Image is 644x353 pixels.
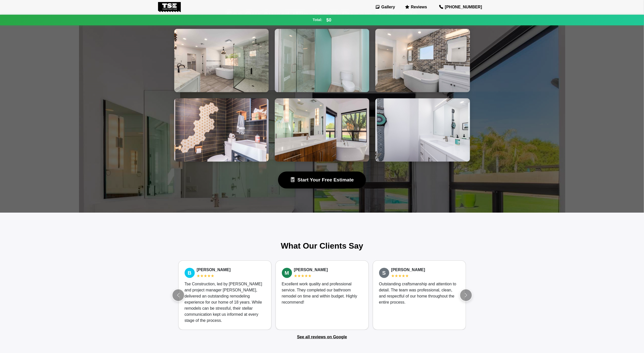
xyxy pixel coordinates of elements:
img: 7618 E Minnezona Bathroom Remodel [375,98,470,162]
button: Start Your Free Estimate [278,172,366,189]
div: Excellent work quality and professional service. They completed our bathroom remodel on time and ... [282,281,362,305]
span: B [185,268,195,278]
img: 67th Street Bathroom Remodel [275,98,369,162]
span: ★★★★★ [197,274,214,278]
img: Minnezona Bathroom Remodel [275,29,369,92]
a: Reviews [403,3,429,11]
img: Camelback Bathroom Remodel [375,29,470,92]
a: See all reviews on Google [297,335,347,339]
span: ★★★★★ [391,274,409,278]
span: ★★★★★ [294,274,312,278]
img: Tse Construction [158,2,181,12]
div: Tse Construction, led by [PERSON_NAME] and project manager [PERSON_NAME], delivered an outstandin... [185,281,265,324]
a: Gallery [374,3,397,11]
div: Outstanding craftsmanship and attention to detail. The team was professional, clean, and respectf... [379,281,460,305]
span: Total: [313,17,322,23]
span: M [282,268,292,278]
span: S [379,268,389,278]
a: [PHONE_NUMBER] [435,2,486,12]
span: $0 [326,17,331,23]
img: Emile Zola Bathroom Remodel [174,98,269,162]
strong: [PERSON_NAME] [391,268,425,272]
strong: [PERSON_NAME] [294,268,328,272]
h2: What Our Clients Say [178,241,466,251]
strong: [PERSON_NAME] [197,268,231,272]
img: Medlock Bathroom Remodel [174,29,269,92]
